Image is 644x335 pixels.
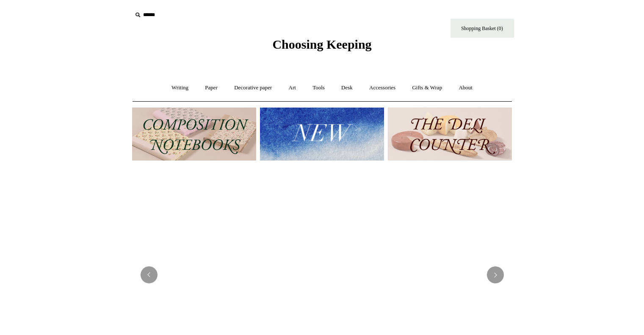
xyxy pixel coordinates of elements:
a: Art [281,77,304,99]
img: 202302 Composition ledgers.jpg__PID:69722ee6-fa44-49dd-a067-31375e5d54ec [132,108,256,161]
a: Desk [334,77,360,99]
button: Previous [141,266,158,283]
a: Paper [197,77,225,99]
a: Gifts & Wrap [404,77,450,99]
a: Writing [164,77,196,99]
a: Tools [305,77,332,99]
button: Next [487,266,504,283]
a: About [451,77,480,99]
a: Accessories [362,77,403,99]
span: Choosing Keeping [272,37,371,51]
a: Choosing Keeping [272,44,371,50]
img: The Deli Counter [388,108,512,161]
a: Decorative paper [227,77,279,99]
a: Shopping Basket (0) [451,19,514,38]
img: New.jpg__PID:f73bdf93-380a-4a35-bcfe-7823039498e1 [260,108,384,161]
